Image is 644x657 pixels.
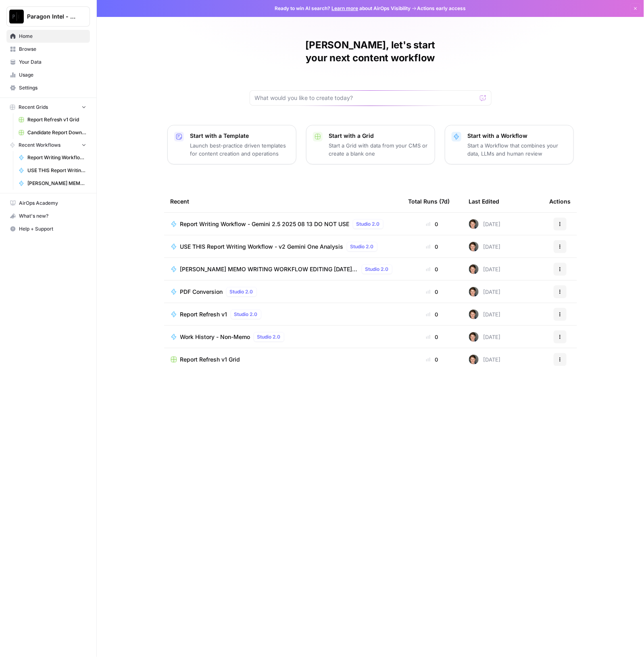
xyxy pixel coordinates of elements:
img: Paragon Intel - Bill / Ty / Colby R&D Logo [9,9,24,24]
div: 0 [408,288,456,296]
span: Settings [19,84,86,91]
div: 0 [408,220,456,228]
a: Report Refresh v1 Grid [171,356,396,364]
a: Settings [6,81,90,94]
span: Studio 2.0 [257,333,281,341]
a: [PERSON_NAME] MEMO WRITING WORKFLOW EDITING [DATE] DO NOT USE [15,177,90,190]
a: USE THIS Report Writing Workflow - v2 Gemini One Analysis [15,164,90,177]
span: Usage [19,71,86,79]
a: Report Refresh v1Studio 2.0 [171,310,396,319]
img: qw00ik6ez51o8uf7vgx83yxyzow9 [469,264,479,274]
span: [PERSON_NAME] MEMO WRITING WORKFLOW EDITING [DATE] DO NOT USE [27,180,86,187]
span: Ready to win AI search? about AirOps Visibility [275,5,411,12]
a: Report Refresh v1 Grid [15,113,90,126]
span: Recent Grids [19,104,48,111]
a: PDF ConversionStudio 2.0 [171,287,396,297]
span: Report Writing Workflow - Gemini 2.5 2025 08 13 DO NOT USE [27,154,86,161]
div: 0 [408,356,456,364]
div: [DATE] [469,219,501,229]
a: Home [6,30,90,43]
a: Candidate Report Download Sheet [15,126,90,139]
a: Usage [6,69,90,81]
button: Start with a TemplateLaunch best-practice driven templates for content creation and operations [167,125,296,164]
div: [DATE] [469,242,501,252]
div: Recent [171,190,396,212]
span: Studio 2.0 [234,311,258,318]
span: Studio 2.0 [230,288,253,295]
div: [DATE] [469,310,501,319]
span: Work History - Non-Memo [180,333,250,341]
img: qw00ik6ez51o8uf7vgx83yxyzow9 [469,310,479,319]
span: Your Data [19,58,86,66]
button: What's new? [6,210,90,222]
a: Your Data [6,56,90,69]
div: Actions [550,190,571,212]
span: Report Writing Workflow - Gemini 2.5 2025 08 13 DO NOT USE [180,220,350,228]
a: USE THIS Report Writing Workflow - v2 Gemini One AnalysisStudio 2.0 [171,242,396,252]
a: Report Writing Workflow - Gemini 2.5 2025 08 13 DO NOT USE [15,151,90,164]
button: Recent Workflows [6,139,90,151]
span: Paragon Intel - Bill / Ty / [PERSON_NAME] R&D [27,12,76,21]
div: [DATE] [469,287,501,297]
span: Report Refresh v1 Grid [180,356,240,364]
span: [PERSON_NAME] MEMO WRITING WORKFLOW EDITING [DATE] DO NOT USE [180,265,358,273]
img: qw00ik6ez51o8uf7vgx83yxyzow9 [469,355,479,364]
img: qw00ik6ez51o8uf7vgx83yxyzow9 [469,287,479,297]
div: What's new? [7,210,90,222]
img: qw00ik6ez51o8uf7vgx83yxyzow9 [469,219,479,229]
a: AirOps Academy [6,197,90,210]
button: Start with a WorkflowStart a Workflow that combines your data, LLMs and human review [445,125,574,164]
div: 0 [408,243,456,251]
h1: [PERSON_NAME], let's start your next content workflow [250,39,492,64]
span: USE THIS Report Writing Workflow - v2 Gemini One Analysis [27,167,86,174]
div: 0 [408,333,456,341]
img: qw00ik6ez51o8uf7vgx83yxyzow9 [469,332,479,342]
span: Studio 2.0 [356,220,380,228]
p: Start with a Workflow [468,132,567,140]
button: Workspace: Paragon Intel - Bill / Ty / Colby R&D [6,6,90,27]
span: Browse [19,46,86,53]
span: Actions early access [417,5,466,12]
div: [DATE] [469,355,501,364]
p: Start a Grid with data from your CMS or create a blank one [329,141,428,158]
input: What would you like to create today? [255,94,477,102]
span: Help + Support [19,225,86,233]
div: 0 [408,265,456,273]
a: Report Writing Workflow - Gemini 2.5 2025 08 13 DO NOT USEStudio 2.0 [171,219,396,229]
p: Start a Workflow that combines your data, LLMs and human review [468,141,567,158]
div: Last Edited [469,190,500,212]
div: [DATE] [469,264,501,274]
img: qw00ik6ez51o8uf7vgx83yxyzow9 [469,242,479,252]
button: Help + Support [6,222,90,235]
button: Recent Grids [6,101,90,113]
div: [DATE] [469,332,501,342]
a: [PERSON_NAME] MEMO WRITING WORKFLOW EDITING [DATE] DO NOT USEStudio 2.0 [171,264,396,274]
span: USE THIS Report Writing Workflow - v2 Gemini One Analysis [180,243,344,251]
a: Browse [6,43,90,56]
p: Start with a Template [190,132,290,140]
span: Studio 2.0 [365,266,389,273]
span: Report Refresh v1 Grid [27,116,86,123]
a: Learn more [332,5,358,11]
div: Total Runs (7d) [408,190,450,212]
p: Start with a Grid [329,132,428,140]
span: AirOps Academy [19,200,86,207]
span: PDF Conversion [180,288,223,296]
span: Candidate Report Download Sheet [27,129,86,136]
span: Report Refresh v1 [180,310,227,318]
div: 0 [408,310,456,318]
span: Studio 2.0 [350,243,374,250]
p: Launch best-practice driven templates for content creation and operations [190,141,290,158]
button: Start with a GridStart a Grid with data from your CMS or create a blank one [306,125,435,164]
span: Recent Workflows [19,141,60,149]
a: Work History - Non-MemoStudio 2.0 [171,332,396,342]
span: Home [19,33,86,40]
